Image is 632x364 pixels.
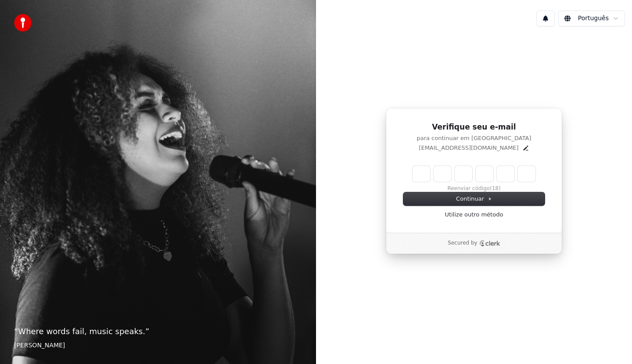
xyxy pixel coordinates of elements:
[413,166,535,182] input: Enter verification code
[456,195,492,203] span: Continuar
[14,14,32,32] img: youka
[14,325,302,338] p: “ Where words fail, music speaks. ”
[419,144,518,152] p: [EMAIL_ADDRESS][DOMAIN_NAME]
[479,240,500,246] a: Clerk logo
[403,192,545,205] button: Continuar
[403,122,545,133] h1: Verifique seu e-mail
[448,240,477,247] p: Secured by
[403,134,545,142] p: para continuar em [GEOGRAPHIC_DATA]
[14,341,302,350] footer: [PERSON_NAME]
[445,211,503,219] a: Utilize outro método
[522,144,529,151] button: Edit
